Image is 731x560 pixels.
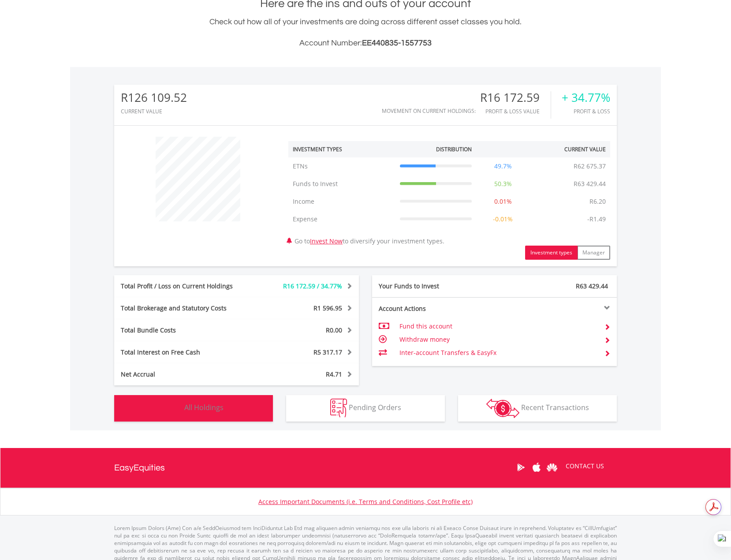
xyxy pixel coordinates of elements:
span: R16 172.59 / 34.77% [283,282,342,290]
div: Distribution [436,146,472,153]
td: ETNs [288,157,395,175]
a: Access Important Documents (i.e. Terms and Conditions, Cost Profile etc) [258,497,473,506]
td: Fund this account [399,320,597,333]
td: R63 429.44 [569,175,610,193]
div: Total Brokerage and Statutory Costs [114,304,257,313]
img: holdings-wht.png [164,399,183,418]
td: Funds to Invest [288,175,395,193]
a: Huawei [544,454,559,481]
span: R0.00 [326,326,342,334]
td: 50.3% [476,175,530,193]
th: Current Value [530,141,610,157]
td: Withdraw money [399,333,597,346]
div: Net Accrual [114,370,257,379]
span: Recent Transactions [521,403,589,412]
div: + 34.77% [562,91,610,104]
span: R4.71 [326,370,342,378]
div: Account Actions [372,304,495,313]
span: All Holdings [184,403,224,412]
div: Your Funds to Invest [372,282,495,291]
div: Go to to diversify your investment types. [282,132,617,260]
button: Recent Transactions [458,395,617,422]
img: transactions-zar-wht.png [486,399,519,418]
span: EE440835-1557753 [362,39,432,47]
button: Manager [577,246,610,260]
div: Total Profit / Loss on Current Holdings [114,282,257,291]
td: -0.01% [476,210,530,228]
td: -R1.49 [583,210,610,228]
a: CONTACT US [559,454,610,478]
span: Pending Orders [349,403,401,412]
td: 49.7% [476,157,530,175]
div: Profit & Loss Value [480,108,551,114]
div: Check out how all of your investments are doing across different asset classes you hold. [114,16,617,49]
button: All Holdings [114,395,273,422]
td: Expense [288,210,395,228]
td: R62 675.37 [569,157,610,175]
div: Movement on Current Holdings: [382,108,476,114]
div: Total Interest on Free Cash [114,348,257,357]
a: Google Play [513,454,529,481]
button: Investment types [525,246,578,260]
a: Invest Now [310,237,343,245]
div: R16 172.59 [480,91,551,104]
span: R63 429.44 [576,282,608,290]
td: Inter-account Transfers & EasyFx [399,346,597,359]
div: Profit & Loss [562,108,610,114]
td: Income [288,193,395,210]
img: pending_instructions-wht.png [330,399,347,418]
div: CURRENT VALUE [121,108,187,114]
a: EasyEquities [114,448,165,488]
button: Pending Orders [286,395,445,422]
td: 0.01% [476,193,530,210]
h3: Account Number: [114,37,617,49]
a: Apple [529,454,544,481]
th: Investment Types [288,141,395,157]
td: R6.20 [585,193,610,210]
span: R1 596.95 [313,304,342,312]
div: R126 109.52 [121,91,187,104]
span: R5 317.17 [313,348,342,356]
div: Total Bundle Costs [114,326,257,335]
